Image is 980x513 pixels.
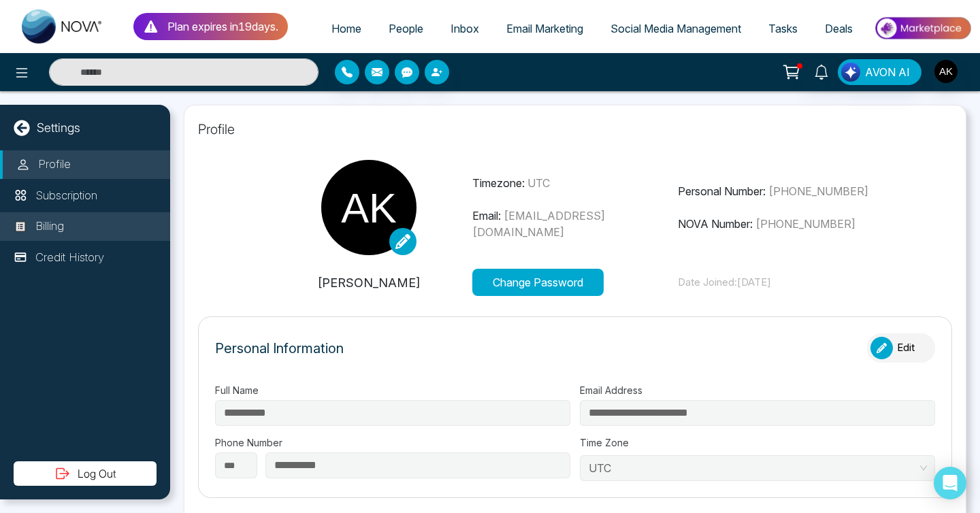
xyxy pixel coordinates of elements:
[437,16,493,42] a: Inbox
[331,22,361,35] span: Home
[35,249,104,267] p: Credit History
[14,461,157,486] button: Log Out
[934,467,966,499] div: Open Intercom Messenger
[873,13,972,44] img: Market-place.gif
[825,22,853,35] span: Deals
[493,16,597,42] a: Email Marketing
[506,22,583,35] span: Email Marketing
[755,217,855,231] span: [PHONE_NUMBER]
[472,209,605,239] span: [EMAIL_ADDRESS][DOMAIN_NAME]
[580,383,935,397] label: Email Address
[451,22,479,35] span: Inbox
[215,435,570,450] label: Phone Number
[597,16,755,42] a: Social Media Management
[266,274,472,292] p: [PERSON_NAME]
[167,18,278,35] p: Plan expires in 19 day s .
[472,269,604,296] button: Change Password
[811,16,866,42] a: Deals
[198,119,952,139] p: Profile
[589,458,926,478] span: UTC
[215,383,570,397] label: Full Name
[610,22,741,35] span: Social Media Management
[375,16,437,42] a: People
[768,22,798,35] span: Tasks
[22,10,103,44] img: Nova CRM Logo
[678,183,884,199] p: Personal Number:
[38,156,71,173] p: Profile
[35,218,64,235] p: Billing
[472,208,679,240] p: Email:
[472,175,679,191] p: Timezone:
[318,16,375,42] a: Home
[678,216,884,232] p: NOVA Number:
[865,64,910,80] span: AVON AI
[580,435,935,450] label: Time Zone
[867,333,935,363] button: Edit
[934,60,958,83] img: User Avatar
[678,275,884,291] p: Date Joined: [DATE]
[37,118,80,137] p: Settings
[215,338,344,359] p: Personal Information
[755,16,811,42] a: Tasks
[838,59,921,85] button: AVON AI
[389,22,423,35] span: People
[527,176,550,190] span: UTC
[35,187,97,205] p: Subscription
[768,184,868,198] span: [PHONE_NUMBER]
[841,63,860,82] img: Lead Flow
